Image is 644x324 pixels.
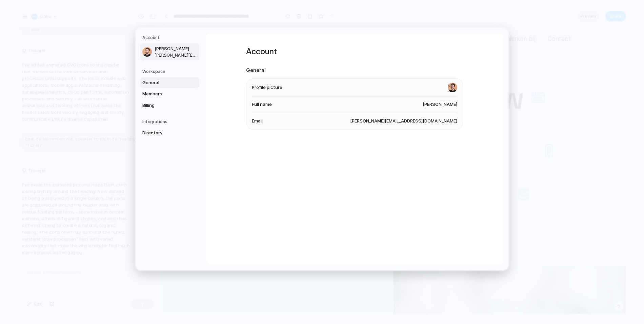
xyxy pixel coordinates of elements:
span: Billing [142,102,186,109]
h5: Account [142,35,199,41]
h2: General [246,66,463,74]
img: Logo [54,8,86,20]
span: versterkt [184,58,313,97]
h5: Integrations [142,119,199,125]
h1: Account [246,45,463,58]
a: Expertise [233,7,271,23]
a: [PERSON_NAME][PERSON_NAME][EMAIL_ADDRESS][DOMAIN_NAME] [140,43,199,60]
span: [PERSON_NAME] [155,45,198,52]
span: Directory [142,130,186,136]
a: Cases [274,7,302,23]
a: Directory [140,128,199,138]
a: Contact [402,7,435,23]
div: Samen bouwen we applicaties, platforms & AI die jouw werk effectiever maken. Niet door alles te d... [127,162,361,197]
span: Email [252,118,263,125]
a: Billing [140,100,199,111]
h5: Workspace [142,68,199,74]
a: Blog [305,7,328,23]
a: Over [331,7,355,23]
a: Onze werkwijze [214,215,275,228]
span: jouw [313,58,381,97]
span: Full name [252,101,272,108]
a: General [140,77,199,88]
a: Werken bij [358,7,399,23]
span: Linku [108,58,184,97]
span: [PERSON_NAME][EMAIL_ADDRESS][DOMAIN_NAME] [155,52,198,58]
span: [PERSON_NAME] [423,101,457,108]
span: Profile picture [252,84,282,91]
span: Members [142,91,186,97]
span: General [142,79,186,86]
span: processen [170,101,319,140]
a: Members [140,89,199,99]
span: [PERSON_NAME][EMAIL_ADDRESS][DOMAIN_NAME] [350,118,457,125]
